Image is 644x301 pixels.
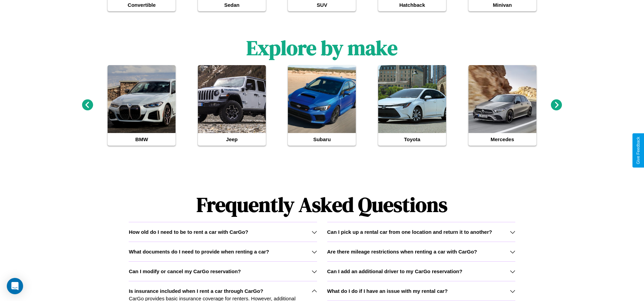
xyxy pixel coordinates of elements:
[129,249,269,255] h3: What documents do I need to provide when renting a car?
[378,133,446,146] h4: Toyota
[129,268,241,274] h3: Can I modify or cancel my CarGo reservation?
[327,268,462,274] h3: Can I add an additional driver to my CarGo reservation?
[198,133,266,146] h4: Jeep
[129,229,248,235] h3: How old do I need to be to rent a car with CarGo?
[7,278,23,294] div: Open Intercom Messenger
[468,133,536,146] h4: Mercedes
[288,133,356,146] h4: Subaru
[636,137,641,164] div: Give Feedback
[246,34,398,62] h1: Explore by make
[327,229,492,235] h3: Can I pick up a rental car from one location and return it to another?
[129,187,515,222] h1: Frequently Asked Questions
[108,133,176,146] h4: BMW
[327,288,448,294] h3: What do I do if I have an issue with my rental car?
[327,249,477,255] h3: Are there mileage restrictions when renting a car with CarGo?
[129,288,263,294] h3: Is insurance included when I rent a car through CarGo?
